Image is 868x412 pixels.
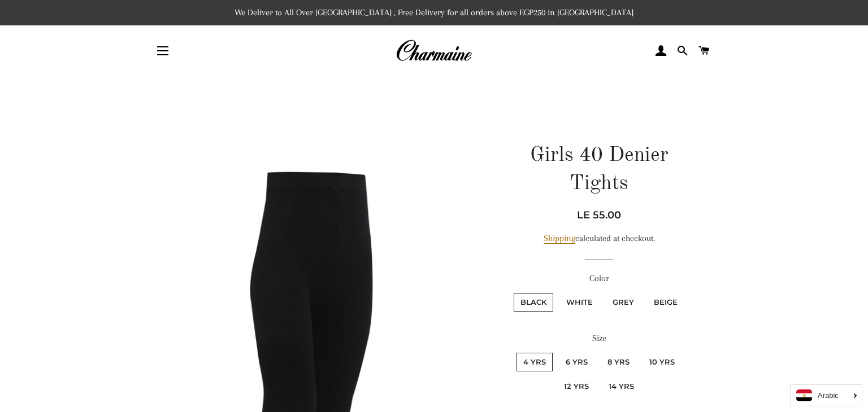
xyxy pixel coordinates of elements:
[514,293,553,312] label: Black
[557,377,596,396] label: 12 Yrs
[577,209,621,221] span: LE 55.00
[643,353,682,371] label: 10 Yrs
[796,389,856,401] a: Arabic
[499,271,700,286] label: Color
[602,377,641,396] label: 14 Yrs
[517,353,553,371] label: 4 Yrs
[499,231,700,246] div: calculated at checkout.
[559,353,594,371] label: 6 Yrs
[544,233,575,244] a: Shipping
[499,142,700,199] h1: Girls 40 Denier Tights
[499,331,700,345] label: Size
[647,293,684,312] label: Beige
[606,293,641,312] label: Grey
[601,353,636,371] label: 8 Yrs
[396,38,472,63] img: Charmaine Egypt
[818,392,839,399] i: Arabic
[559,293,600,312] label: White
